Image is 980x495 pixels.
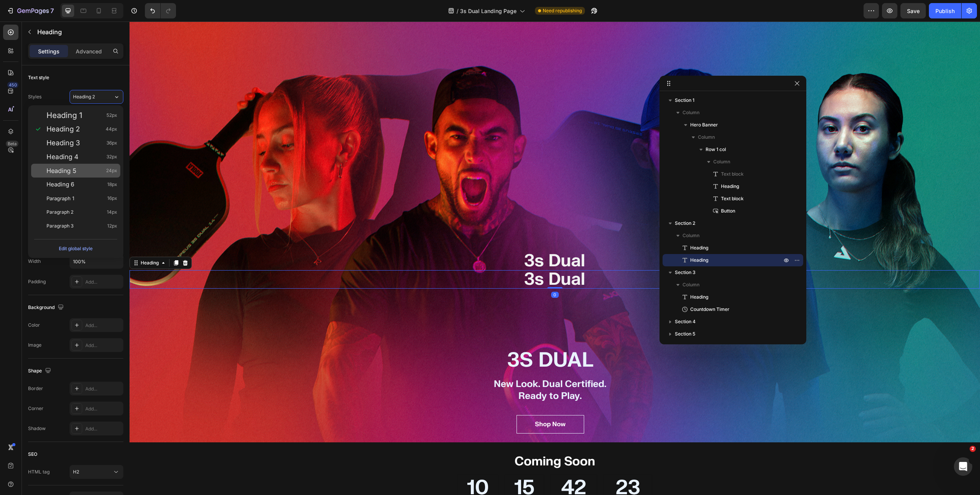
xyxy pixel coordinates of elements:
[721,195,744,203] span: Text block
[76,47,102,55] p: Advanced
[690,306,729,313] span: Countdown Timer
[929,3,961,18] button: Publish
[107,208,117,216] span: 14px
[483,457,513,477] div: 23
[107,194,117,202] span: 16px
[85,279,121,286] div: Add...
[675,330,695,338] span: Section 5
[107,222,117,230] span: 12px
[47,153,78,161] span: Heading 4
[675,318,696,326] span: Section 4
[70,465,123,479] button: H2
[721,183,739,190] span: Heading
[907,8,920,14] span: Save
[28,322,40,329] div: Color
[543,7,582,14] span: Need republishing
[430,457,458,477] div: 42
[38,47,60,55] p: Settings
[85,425,121,432] div: Add...
[954,457,972,476] iframe: Intercom live chat
[970,446,976,452] span: 2
[106,111,117,119] span: 52px
[690,244,708,252] span: Heading
[337,457,359,477] div: 10
[28,451,37,458] div: SEO
[721,170,744,178] span: Text block
[34,243,117,255] button: Edit global style
[683,109,699,116] span: Column
[675,219,695,227] span: Section 2
[28,385,43,392] div: Border
[675,269,696,276] span: Section 3
[73,93,95,100] span: Heading 2
[47,208,73,216] span: Paragraph 2
[145,3,176,18] div: Undo/Redo
[70,254,123,268] input: Auto
[106,139,117,147] span: 36px
[107,181,117,188] span: 18px
[106,125,117,133] span: 44px
[713,158,730,166] span: Column
[28,468,50,475] div: HTML tag
[690,256,708,264] span: Heading
[28,258,41,265] div: Width
[7,82,18,88] div: 450
[37,27,120,37] p: Heading
[50,6,54,15] p: 7
[130,22,980,495] iframe: Design area
[675,96,694,104] span: Section 1
[706,146,726,153] span: Row 1 col
[3,3,57,18] button: 7
[106,153,117,161] span: 32px
[28,74,49,81] div: Text style
[690,121,718,129] span: Hero Banner
[698,133,715,141] span: Column
[28,342,42,349] div: Image
[422,270,429,276] div: 0
[70,90,123,104] button: Heading 2
[460,7,517,15] span: 3s Dual Landing Page
[900,3,926,18] button: Save
[28,93,42,100] div: Styles
[683,232,699,239] span: Column
[385,457,405,477] div: 15
[47,222,73,230] span: Paragraph 3
[73,469,79,475] span: H2
[85,405,121,412] div: Add...
[47,181,74,188] span: Heading 6
[47,167,76,174] span: Heading 5
[6,141,18,147] div: Beta
[47,194,74,202] span: Paragraph 1
[59,244,93,253] div: Edit global style
[47,125,80,133] span: Heading 2
[47,111,82,119] span: Heading 1
[28,366,53,376] div: Shape
[683,281,699,289] span: Column
[690,293,708,301] span: Heading
[457,7,458,15] span: /
[106,167,117,174] span: 24px
[85,342,121,349] div: Add...
[28,278,46,285] div: Padding
[47,139,80,147] span: Heading 3
[85,385,121,392] div: Add...
[28,302,65,313] div: Background
[28,405,43,412] div: Corner
[721,207,735,215] span: Button
[28,425,46,432] div: Shadow
[935,7,955,15] div: Publish
[85,322,121,329] div: Add...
